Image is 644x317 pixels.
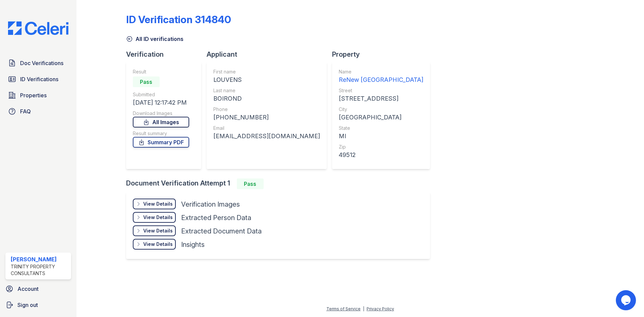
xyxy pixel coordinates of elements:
[339,75,423,85] div: ReNew [GEOGRAPHIC_DATA]
[332,50,435,59] div: Property
[363,306,364,311] div: |
[133,98,189,107] div: [DATE] 12:17:42 PM
[339,113,423,122] div: [GEOGRAPHIC_DATA]
[17,301,38,309] span: Sign out
[5,89,71,102] a: Properties
[213,68,320,75] div: First name
[326,306,361,311] a: Terms of Service
[126,35,183,43] a: All ID verifications
[143,227,173,234] div: View Details
[20,107,31,115] span: FAQ
[143,241,173,248] div: View Details
[126,178,435,189] div: Document Verification Attempt 1
[3,282,74,296] a: Account
[339,106,423,113] div: City
[339,150,423,160] div: 49512
[17,285,39,293] span: Account
[213,131,320,141] div: [EMAIL_ADDRESS][DOMAIN_NAME]
[5,72,71,86] a: ID Verifications
[339,68,423,85] a: Name ReNew [GEOGRAPHIC_DATA]
[133,91,189,98] div: Submitted
[339,68,423,75] div: Name
[339,94,423,103] div: [STREET_ADDRESS]
[11,263,68,277] div: Trinity Property Consultants
[339,144,423,150] div: Zip
[213,113,320,122] div: [PHONE_NUMBER]
[143,214,173,221] div: View Details
[181,213,251,222] div: Extracted Person Data
[126,50,207,59] div: Verification
[237,178,264,189] div: Pass
[339,87,423,94] div: Street
[207,50,332,59] div: Applicant
[181,226,262,236] div: Extracted Document Data
[133,130,189,137] div: Result summary
[3,21,74,35] img: CE_Logo_Blue-a8612792a0a2168367f1c8372b55b34899dd931a85d93a1a3d3e32e68fde9ad4.png
[133,117,189,127] a: All Images
[133,76,160,87] div: Pass
[20,91,47,99] span: Properties
[616,290,637,310] iframe: chat widget
[133,137,189,148] a: Summary PDF
[126,13,231,25] div: ID Verification 314840
[181,200,240,209] div: Verification Images
[143,201,173,207] div: View Details
[213,125,320,131] div: Email
[339,131,423,141] div: MI
[5,105,71,118] a: FAQ
[133,68,189,75] div: Result
[5,56,71,70] a: Doc Verifications
[213,87,320,94] div: Last name
[367,306,394,311] a: Privacy Policy
[20,75,58,83] span: ID Verifications
[213,75,320,85] div: LOUVENS
[11,255,68,263] div: [PERSON_NAME]
[3,298,74,312] a: Sign out
[213,106,320,113] div: Phone
[133,110,189,117] div: Download Images
[181,240,205,249] div: Insights
[339,125,423,131] div: State
[213,94,320,103] div: BOIROND
[20,59,63,67] span: Doc Verifications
